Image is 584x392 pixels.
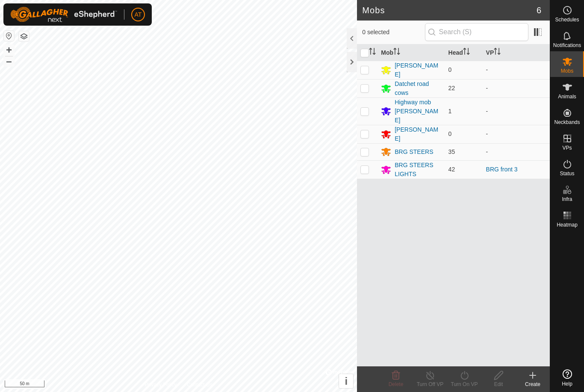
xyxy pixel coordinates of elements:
td: - [483,97,550,125]
span: Delete [389,381,404,387]
span: 0 [448,66,452,73]
th: Mob [378,44,445,61]
p-sorticon: Activate to sort [463,49,470,56]
button: Map Layers [19,31,29,41]
div: BRG STEERS [395,147,433,156]
button: Reset Map [4,31,14,41]
span: 42 [448,166,455,173]
span: Schedules [555,17,579,22]
span: Status [560,171,574,176]
a: BRG front 3 [486,166,518,173]
span: 1 [448,108,452,115]
td: - [483,61,550,79]
div: [PERSON_NAME] [395,125,441,143]
span: i [345,375,348,387]
div: Create [516,380,550,388]
button: + [4,45,14,55]
input: Search (S) [425,23,528,41]
button: i [339,374,353,388]
span: 35 [448,148,455,155]
td: - [483,79,550,97]
span: 0 selected [362,28,425,37]
span: Mobs [561,68,573,74]
span: Heatmap [557,222,578,227]
th: VP [483,44,550,61]
span: Infra [562,197,572,202]
h2: Mobs [362,5,537,15]
div: BRG STEERS LIGHTS [395,161,441,179]
th: Head [445,44,483,61]
div: [PERSON_NAME] [395,61,441,79]
span: 22 [448,85,455,91]
div: Turn Off VP [413,380,447,388]
div: Turn On VP [447,380,481,388]
span: AT [135,10,142,19]
span: VPs [562,145,572,150]
span: 0 [448,130,452,137]
td: - [483,125,550,143]
a: Help [550,366,584,390]
p-sorticon: Activate to sort [369,49,376,56]
img: Gallagher Logo [10,7,117,22]
p-sorticon: Activate to sort [393,49,400,56]
div: Datchet road cows [395,80,441,97]
span: 6 [537,4,541,17]
a: Contact Us [187,381,212,389]
span: Notifications [553,43,581,48]
button: – [4,56,14,66]
span: Animals [558,94,576,99]
td: - [483,143,550,160]
p-sorticon: Activate to sort [494,49,501,56]
span: Help [562,381,572,386]
div: Edit [481,380,516,388]
div: Highway mob [PERSON_NAME] [395,98,441,125]
span: Neckbands [554,120,580,125]
a: Privacy Policy [145,381,177,389]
